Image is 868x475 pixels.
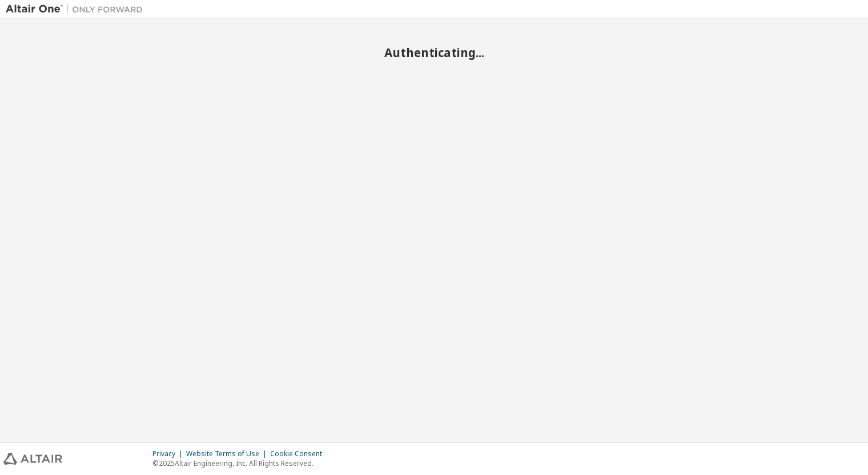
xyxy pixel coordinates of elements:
h2: Authenticating... [6,45,862,60]
img: Altair One [6,3,148,15]
div: Cookie Consent [270,449,329,458]
div: Website Terms of Use [186,449,270,458]
div: Privacy [152,449,186,458]
p: © 2025 Altair Engineering, Inc. All Rights Reserved. [152,458,329,468]
img: altair_logo.svg [3,453,62,465]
